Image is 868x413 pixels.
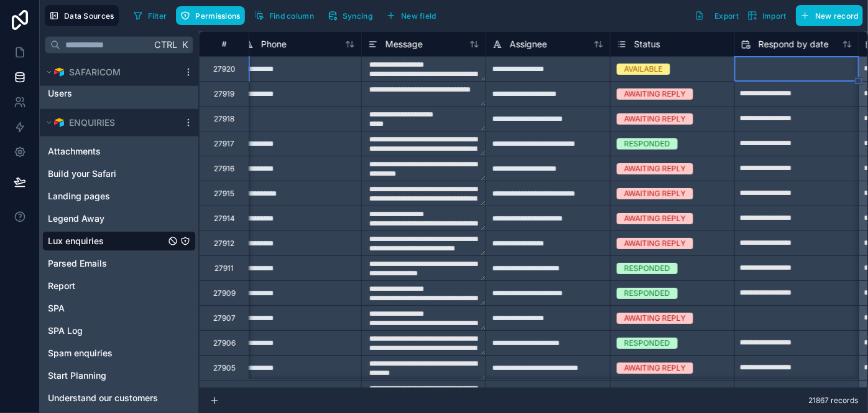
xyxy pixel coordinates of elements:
div: AWAITING REPLY [624,188,686,199]
div: RESPONDED [624,288,670,299]
span: Assignee [510,38,547,50]
div: 27907 [213,313,236,323]
div: 27905 [213,363,236,373]
div: AVAILABLE [624,64,663,75]
div: 27915 [214,189,234,199]
div: AWAITING REPLY [624,213,686,224]
span: Message [386,38,423,50]
div: AWAITING REPLY [624,113,686,125]
span: Syncing [343,11,372,21]
div: AWAITING REPLY [624,163,686,174]
span: Phone [261,38,287,50]
span: Data Sources [64,11,114,21]
button: New field [382,6,441,25]
div: AWAITING REPLY [624,88,686,100]
span: Export [714,11,739,21]
span: 21867 records [808,396,858,406]
span: Respond by date [759,38,829,50]
span: Status [634,38,660,50]
button: Syncing [323,6,377,25]
div: 27920 [213,64,236,74]
div: 27918 [214,114,234,124]
button: Data Sources [45,5,119,26]
div: 27914 [214,214,235,224]
div: AWAITING REPLY [624,363,686,374]
div: AWAITING REPLY [624,238,686,249]
div: 27909 [213,288,236,298]
div: 27911 [215,263,234,273]
div: RESPONDED [624,138,670,150]
a: Permissions [176,6,249,25]
button: Import [743,5,791,26]
span: Filter [148,11,167,21]
div: 27919 [214,89,234,99]
a: Syncing [323,6,382,25]
button: Export [690,5,743,26]
div: 27906 [213,338,236,348]
span: New field [401,11,436,21]
button: Find column [250,6,318,25]
span: Ctrl [153,37,178,52]
div: # [209,39,239,49]
button: New record [796,5,863,26]
button: Filter [129,6,172,25]
span: Find column [269,11,314,21]
div: RESPONDED [624,338,670,349]
a: New record [791,5,863,26]
div: 27916 [214,164,234,174]
span: K [180,40,189,49]
div: 27917 [214,139,234,149]
div: 27912 [214,239,234,249]
button: Permissions [176,6,244,25]
div: RESPONDED [624,263,670,274]
div: RESPONDED [624,387,670,399]
span: Permissions [195,11,240,21]
div: AWAITING REPLY [624,313,686,324]
span: New record [815,11,859,21]
span: Import [762,11,787,21]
